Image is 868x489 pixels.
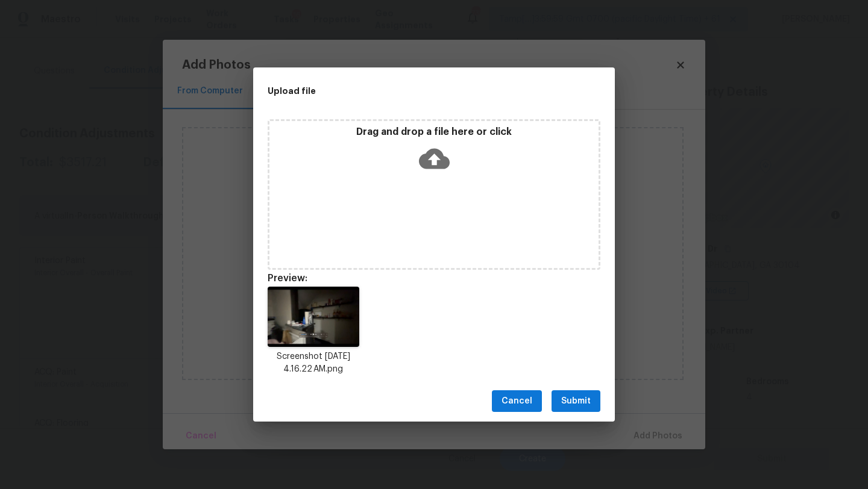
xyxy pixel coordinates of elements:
[502,394,532,409] span: Cancel
[492,390,542,413] button: Cancel
[268,84,546,98] h2: Upload file
[552,390,600,413] button: Submit
[561,394,591,409] span: Submit
[268,287,359,347] img: TzOroRIECAAAECBAgQIECAAAECBAgQIECAAAECBAgQIECAAAECBAgQIECAAAECBAgQIBABB+hwCAQIECBAgAABAgQIECBAgAA...
[268,350,359,376] p: Screenshot [DATE] 4.16.22 AM.png
[269,126,599,139] p: Drag and drop a file here or click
